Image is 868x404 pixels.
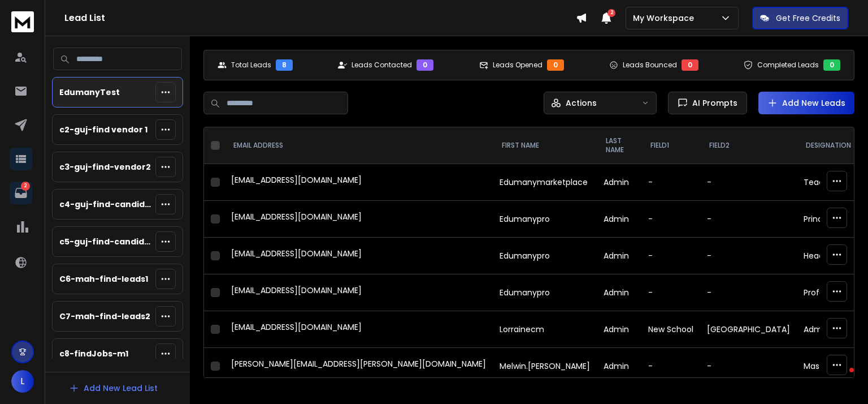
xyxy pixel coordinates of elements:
td: Teacher [797,164,863,201]
div: 0 [547,59,564,71]
button: Add New Lead List [60,377,167,399]
div: [EMAIL_ADDRESS][DOMAIN_NAME] [231,174,486,190]
div: [EMAIL_ADDRESS][DOMAIN_NAME] [231,285,486,300]
span: AI Prompts [688,97,737,109]
td: [GEOGRAPHIC_DATA] [700,311,797,348]
div: [EMAIL_ADDRESS][DOMAIN_NAME] [231,248,486,264]
td: Admin [797,311,863,348]
td: Principal [797,201,863,238]
button: L [11,370,34,393]
td: Admin [597,164,641,201]
td: New School [641,311,700,348]
img: logo [11,11,34,32]
div: [EMAIL_ADDRESS][DOMAIN_NAME] [231,321,486,337]
p: Leads Opened [493,61,542,70]
button: Add New Leads [758,92,854,114]
div: 0 [682,59,698,71]
a: 2 [10,182,32,204]
th: field2 [700,127,797,164]
p: C6-mah-find-leads1 [59,273,148,285]
p: Leads Bounced [623,61,677,70]
td: Admin [597,238,641,274]
td: - [700,238,797,274]
td: - [700,274,797,311]
a: Add New Leads [767,97,845,109]
td: Admin [597,348,641,385]
p: c5-guj-find-candidates2 [59,236,151,247]
div: [EMAIL_ADDRESS][DOMAIN_NAME] [231,211,486,227]
p: c2-guj-find vendor 1 [59,124,147,135]
span: 2 [607,9,615,17]
iframe: Intercom live chat [827,365,854,392]
td: Admin [597,274,641,311]
p: Total Leads [231,61,271,70]
p: 2 [21,182,30,191]
th: designation [797,127,863,164]
td: - [641,348,700,385]
td: Edumanypro [493,274,597,311]
td: Professor [797,274,863,311]
td: - [700,201,797,238]
td: Admin [597,311,641,348]
p: EdumanyTest [59,87,120,98]
p: C7-mah-find-leads2 [59,311,150,322]
p: c3-guj-find-vendor2 [59,161,151,173]
td: Edumanypro [493,201,597,238]
div: 0 [823,59,840,71]
td: Edumanymarketplace [493,164,597,201]
button: AI Prompts [668,92,747,114]
p: c4-guj-find-candidates1 [59,199,151,210]
td: - [641,201,700,238]
p: Get Free Credits [776,12,840,24]
td: Melwin.[PERSON_NAME] [493,348,597,385]
button: Get Free Credits [752,7,848,29]
div: [PERSON_NAME][EMAIL_ADDRESS][PERSON_NAME][DOMAIN_NAME] [231,358,486,374]
p: My Workspace [633,12,698,24]
td: - [700,348,797,385]
td: Admin [597,201,641,238]
div: 8 [276,59,293,71]
th: EMAIL ADDRESS [224,127,493,164]
div: 0 [416,59,433,71]
p: Actions [566,97,597,109]
td: Head Master [797,238,863,274]
p: Completed Leads [757,61,819,70]
th: field1 [641,127,700,164]
td: Edumanypro [493,238,597,274]
p: Leads Contacted [351,61,412,70]
td: - [641,274,700,311]
p: c8-findJobs-m1 [59,348,128,359]
td: - [641,164,700,201]
td: - [700,164,797,201]
h1: Lead List [64,11,576,25]
td: Lorrainecm [493,311,597,348]
th: LAST NAME [597,127,641,164]
td: Master [797,348,863,385]
th: FIRST NAME [493,127,597,164]
td: - [641,238,700,274]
